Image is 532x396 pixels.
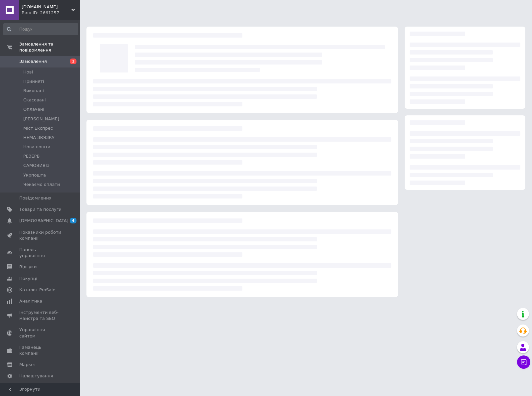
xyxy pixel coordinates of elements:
span: САМОВИВІЗ [23,163,50,169]
span: Інструменти веб-майстра та SEO [19,310,62,322]
span: Укрпошта [23,172,46,178]
div: Ваш ID: 2661257 [22,10,80,16]
span: РЕЗЕРВ [23,153,40,159]
span: Оплачені [23,106,44,112]
span: Відгуки [19,264,37,270]
span: 4 [70,218,76,223]
span: Налаштування [19,373,53,379]
span: [DEMOGRAPHIC_DATA] [19,218,68,224]
span: Замовлення та повідомлення [19,41,80,53]
span: Повідомлення [19,195,52,201]
span: 4Tabs.prom.ua [22,4,71,10]
span: НЕМА ЗВЯЗКУ [23,135,55,141]
span: Чекаємо оплати [23,182,60,188]
span: Замовлення [19,59,47,65]
span: [PERSON_NAME] [23,116,59,122]
span: Маркет [19,362,36,368]
span: Управління сайтом [19,327,62,339]
input: Пошук [3,23,78,35]
span: 1 [70,59,76,64]
span: Нові [23,69,33,75]
span: Каталог ProSale [19,287,55,293]
span: Аналітика [19,298,42,304]
span: Панель управління [19,247,62,259]
span: Гаманець компанії [19,344,62,356]
span: Прийняті [23,78,44,84]
button: Чат з покупцем [517,355,530,369]
span: Виконані [23,88,44,94]
span: Показники роботи компанії [19,229,62,241]
span: Товари та послуги [19,206,62,212]
span: Нова пошта [23,144,50,150]
span: Міст Експрес [23,125,53,131]
span: Покупці [19,276,37,282]
span: Скасовані [23,97,46,103]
